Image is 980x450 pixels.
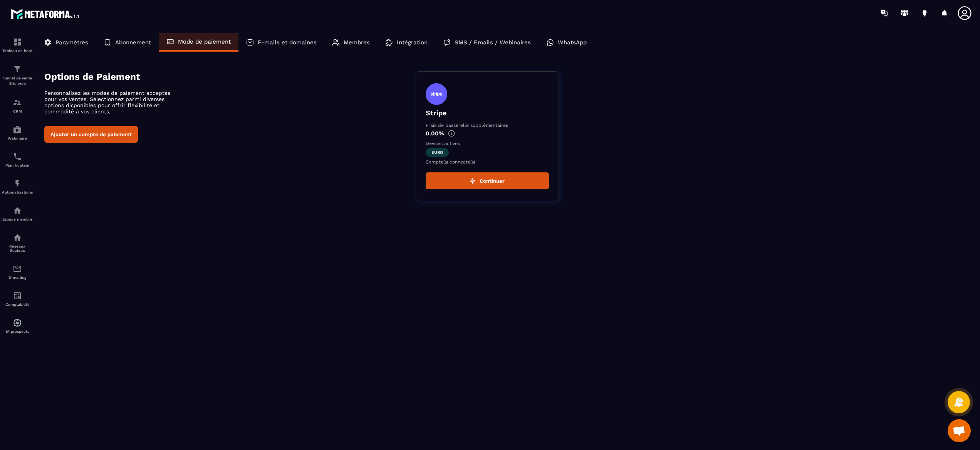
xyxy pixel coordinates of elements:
p: Webinaire [2,136,33,140]
p: CRM [2,109,33,113]
img: formation [13,37,22,47]
a: emailemailE-mailing [2,258,33,285]
div: Domaine [40,49,59,54]
img: automations [13,206,22,215]
p: Membres [344,39,370,46]
img: scheduler [13,152,22,161]
p: IA prospects [2,329,33,334]
p: Frais de passerelle supplémentaires [426,123,549,128]
button: Ajouter un compte de paiement [44,126,138,143]
a: formationformationCRM [2,92,33,119]
p: Espace membre [2,217,33,221]
img: tab_keywords_by_traffic_grey.svg [87,49,94,55]
p: WhatsApp [558,39,587,46]
p: 0.00% [426,130,549,137]
img: stripe.9bed737a.svg [426,83,447,105]
div: > [36,26,972,213]
div: Domaine: [DOMAIN_NAME] [20,20,87,26]
a: social-networksocial-networkRéseaux Sociaux [2,227,33,258]
a: automationsautomationsAutomatisations [2,173,33,200]
p: Personnalisez les modes de paiement acceptés pour vos ventes. Sélectionnez parmi diverses options... [44,90,179,115]
a: formationformationTunnel de vente Site web [2,59,33,92]
h4: Options de Paiement [44,71,416,82]
img: automations [13,179,22,188]
p: Automatisations [2,190,33,194]
div: v 4.0.25 [22,12,38,19]
p: Mode de paiement [178,38,231,45]
a: automationsautomationsWebinaire [2,119,33,146]
img: email [13,264,22,273]
a: accountantaccountantComptabilité [2,285,33,312]
p: E-mails et domaines [258,39,317,46]
img: accountant [13,291,22,300]
div: Ouvrir le chat [948,419,971,442]
p: Abonnement [115,39,151,46]
p: Stripe [426,109,549,117]
img: automations [13,125,22,134]
a: formationformationTableau de bord [2,32,33,59]
img: logo [11,7,80,21]
img: info-gr.5499bf25.svg [448,130,455,137]
p: E-mailing [2,275,33,280]
p: Tunnel de vente Site web [2,76,33,86]
p: Intégration [397,39,428,46]
p: Tableau de bord [2,49,33,53]
img: website_grey.svg [12,20,18,26]
a: automationsautomationsEspace membre [2,200,33,227]
img: social-network [13,233,22,242]
img: automations [13,318,22,327]
p: Planificateur [2,163,33,167]
img: zap.8ac5aa27.svg [470,178,476,184]
p: Réseaux Sociaux [2,244,33,253]
button: Continuer [426,172,549,189]
img: logo_orange.svg [12,12,18,19]
p: Devises actives [426,141,549,146]
a: schedulerschedulerPlanificateur [2,146,33,173]
p: Comptabilité [2,302,33,307]
img: formation [13,64,22,74]
p: Compte(s) connecté(s) [426,159,549,165]
div: Mots-clés [96,49,118,54]
p: Paramètres [55,39,88,46]
img: tab_domain_overview_orange.svg [31,49,37,55]
p: SMS / Emails / Webinaires [455,39,531,46]
span: euro [426,148,449,157]
img: formation [13,98,22,107]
